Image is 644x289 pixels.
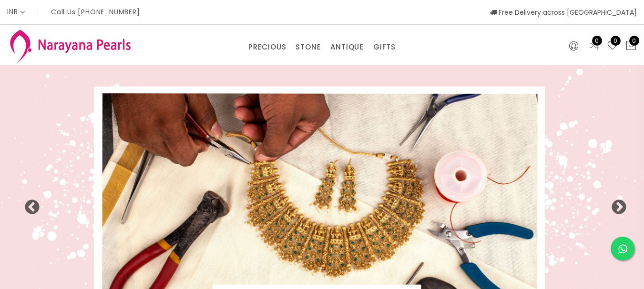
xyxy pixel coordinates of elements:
[24,199,33,209] button: Previous
[592,36,602,46] span: 0
[51,9,140,15] p: Call Us [PHONE_NUMBER]
[629,36,639,46] span: 0
[611,36,621,46] span: 0
[490,8,637,17] span: Free Delivery across [GEOGRAPHIC_DATA]
[296,40,321,54] a: STONE
[611,199,620,209] button: Next
[330,40,364,54] a: ANTIQUE
[588,40,600,52] a: 0
[607,40,618,52] a: 0
[625,40,637,52] button: 0
[373,40,396,54] a: GIFTS
[248,40,286,54] a: PRECIOUS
